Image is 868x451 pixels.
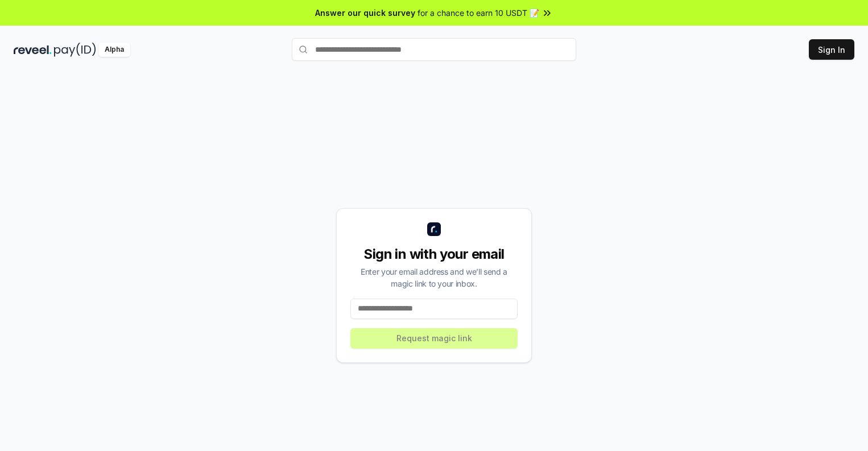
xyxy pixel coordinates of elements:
[809,39,854,60] button: Sign In
[350,266,518,289] div: Enter your email address and we’ll send a magic link to your inbox.
[350,245,518,263] div: Sign in with your email
[418,7,539,19] span: for a chance to earn 10 USDT 📝
[14,43,52,57] img: reveel_dark
[54,43,96,57] img: pay_id
[427,222,441,236] img: logo_small
[98,43,130,57] div: Alpha
[315,7,415,19] span: Answer our quick survey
